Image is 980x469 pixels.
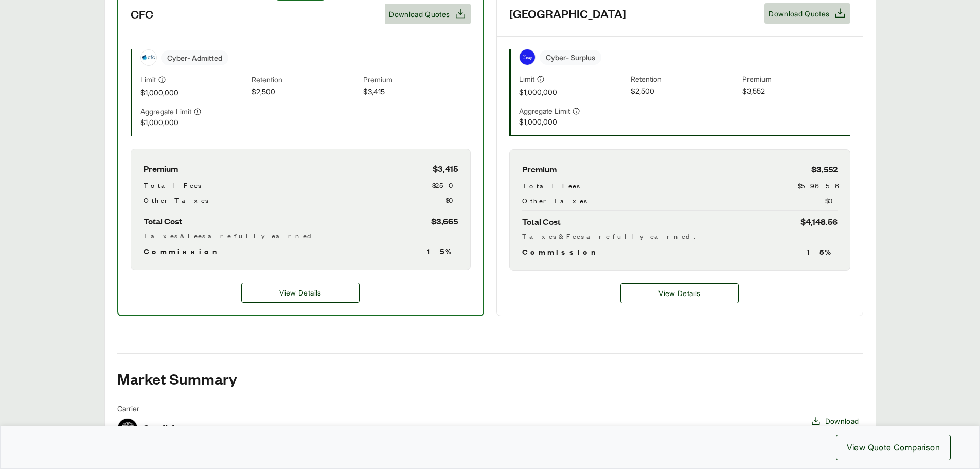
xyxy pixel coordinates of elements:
[620,283,739,303] button: View Details
[161,50,228,65] span: Cyber - Admitted
[446,195,458,205] span: $0
[144,162,178,176] span: Premium
[520,49,535,65] img: At-Bay
[519,74,534,84] span: Limit
[279,287,321,298] span: View Details
[431,214,458,228] span: $3,665
[522,195,587,206] span: Other Taxes
[769,8,829,19] span: Download Quotes
[144,214,182,228] span: Total Cost
[144,230,458,241] div: Taxes & Fees are fully earned.
[519,86,627,97] span: $1,000,000
[620,283,739,303] a: At-Bay details
[764,3,850,24] button: Download Quotes
[522,231,838,241] div: Taxes & Fees are fully earned.
[807,411,863,430] button: Download
[131,6,153,22] h3: CFC
[540,50,601,65] span: Cyber - Surplus
[519,106,570,116] span: Aggregate Limit
[836,435,951,460] button: View Quote Comparison
[241,283,360,303] button: View Details
[798,180,838,191] span: $596.56
[807,246,838,258] span: 15 %
[847,441,940,454] span: View Quote Comparison
[800,215,838,229] span: $4,148.56
[631,74,738,85] span: Retention
[522,215,561,229] span: Total Cost
[742,85,850,97] span: $3,552
[509,6,626,21] h3: [GEOGRAPHIC_DATA]
[142,421,187,436] span: Coalition
[519,116,627,127] span: $1,000,000
[144,180,201,190] span: Total Fees
[811,162,838,176] span: $3,552
[825,415,859,426] span: Download
[363,86,471,98] span: $3,415
[522,162,557,176] span: Premium
[522,246,600,258] span: Commission
[140,106,191,117] span: Aggregate Limit
[118,419,137,438] img: Coalition
[241,283,360,303] a: CFC details
[141,50,156,65] img: CFC
[252,86,359,98] span: $2,500
[742,74,850,85] span: Premium
[117,370,863,387] h2: Market Summary
[140,74,156,85] span: Limit
[252,74,359,86] span: Retention
[144,195,208,205] span: Other Taxes
[144,245,222,257] span: Commission
[522,180,580,191] span: Total Fees
[433,162,458,176] span: $3,415
[432,180,458,190] span: $250
[117,403,187,414] span: Carrier
[427,245,458,257] span: 15 %
[825,195,838,206] span: $0
[140,87,248,98] span: $1,000,000
[631,85,738,97] span: $2,500
[385,4,470,24] button: Download Quotes
[140,117,248,128] span: $1,000,000
[363,74,471,86] span: Premium
[658,288,700,299] span: View Details
[389,9,450,20] span: Download Quotes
